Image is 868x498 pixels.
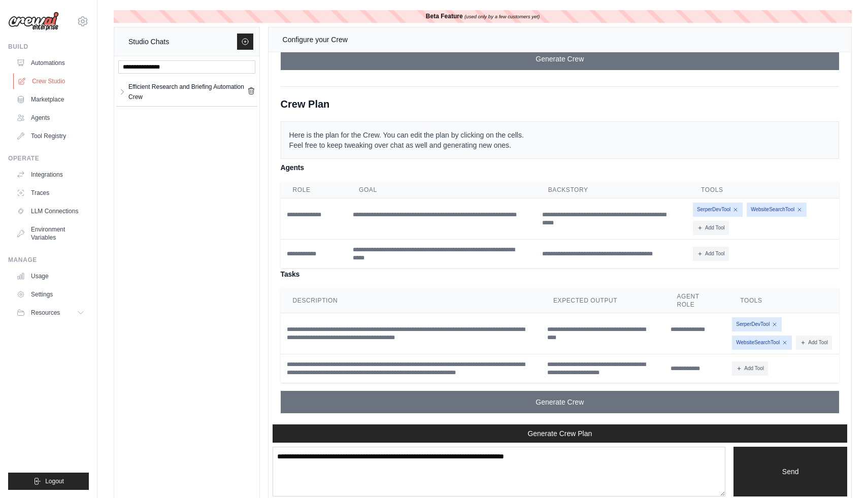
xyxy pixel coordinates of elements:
[45,477,64,485] span: Logout
[728,288,839,313] th: Tools
[12,221,89,246] a: Environment Variables
[693,203,743,217] span: SerperDevTool
[426,13,463,20] b: Beta Feature
[12,91,89,108] a: Marketplace
[281,97,839,111] div: Crew Plan
[128,36,169,48] div: Studio Chats
[8,154,89,162] div: Operate
[12,268,89,284] a: Usage
[281,161,839,174] h4: Agents
[541,288,664,313] th: Expected Output
[31,309,60,317] span: Resources
[128,82,247,102] div: Efficient Research and Briefing Automation Crew
[693,247,729,261] button: Add Tool
[281,391,839,413] button: Generate Crew
[12,185,89,201] a: Traces
[733,447,847,496] button: Send
[8,473,89,490] button: Logout
[12,305,89,321] button: Resources
[126,82,247,102] a: Efficient Research and Briefing Automation Crew
[732,361,768,376] button: Add Tool
[281,121,839,159] p: Here is the plan for the Crew. You can edit the plan by clicking on the cells. Feel free to keep ...
[536,397,584,407] span: Generate Crew
[732,336,792,350] span: WebsiteSearchTool
[693,221,729,235] button: Add Tool
[536,182,689,198] th: Backstory
[281,268,839,280] h4: Tasks
[796,336,832,350] button: Add Tool
[12,110,89,126] a: Agents
[689,182,839,198] th: Tools
[13,73,90,89] a: Crew Studio
[747,203,807,217] span: WebsiteSearchTool
[536,54,584,64] span: Generate Crew
[8,12,59,31] img: Logo
[12,286,89,303] a: Settings
[281,182,347,198] th: Role
[283,34,348,46] div: Configure your Crew
[281,288,541,313] th: Description
[12,55,89,71] a: Automations
[12,128,89,144] a: Tool Registry
[273,424,847,443] button: Generate Crew Plan
[281,48,839,70] button: Generate Crew
[464,14,540,19] i: (used only by a few customers yet)
[347,182,536,198] th: Goal
[8,43,89,51] div: Build
[12,203,89,219] a: LLM Connections
[664,288,728,313] th: Agent Role
[8,256,89,264] div: Manage
[12,167,89,183] a: Integrations
[732,317,782,331] span: SerperDevTool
